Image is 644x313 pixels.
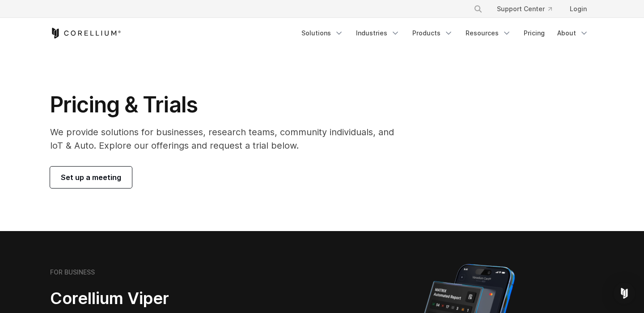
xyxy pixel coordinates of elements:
[490,1,559,17] a: Support Center
[61,172,121,183] span: Set up a meeting
[50,28,121,39] a: Corellium Home
[50,288,279,309] h2: Corellium Viper
[407,25,458,41] a: Products
[50,125,407,152] p: We provide solutions for businesses, research teams, community individuals, and IoT & Auto. Explo...
[351,25,405,41] a: Industries
[50,268,95,276] h6: FOR BUSINESS
[296,25,594,41] div: Navigation Menu
[296,25,349,41] a: Solutions
[552,25,594,41] a: About
[50,167,132,188] a: Set up a meeting
[470,1,486,17] button: Search
[50,91,407,118] h1: Pricing & Trials
[614,283,635,304] div: Open Intercom Messenger
[463,1,594,17] div: Navigation Menu
[563,1,594,17] a: Login
[460,25,517,41] a: Resources
[518,25,550,41] a: Pricing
